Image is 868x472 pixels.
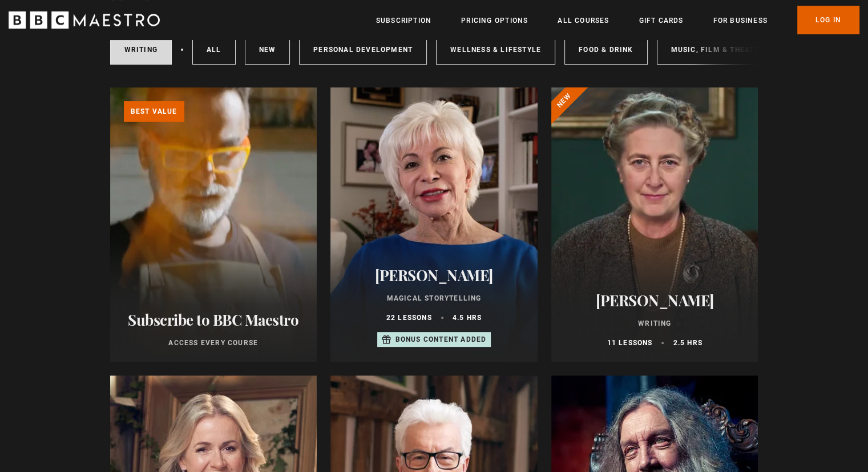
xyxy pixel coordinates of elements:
[299,35,427,65] a: Personal Development
[673,338,702,348] p: 2.5 hrs
[551,87,758,362] a: [PERSON_NAME] Writing 11 lessons 2.5 hrs New
[245,35,290,65] a: New
[564,35,647,65] a: Food & Drink
[376,6,859,34] nav: Primary
[395,334,487,345] p: Bonus content added
[558,15,609,26] a: All Courses
[797,6,859,34] a: Log In
[9,11,160,29] svg: BBC Maestro
[386,313,432,323] p: 22 lessons
[639,15,683,26] a: Gift Cards
[344,266,524,284] h2: [PERSON_NAME]
[453,313,482,323] p: 4.5 hrs
[565,318,745,329] p: Writing
[565,291,745,309] h2: [PERSON_NAME]
[713,15,767,26] a: For business
[192,35,236,65] a: All
[376,15,431,26] a: Subscription
[124,101,184,122] p: Best value
[110,35,172,65] a: Writing
[607,338,652,348] p: 11 lessons
[461,15,528,26] a: Pricing Options
[657,35,778,65] a: Music, Film & Theatre
[330,87,538,362] a: [PERSON_NAME] Magical Storytelling 22 lessons 4.5 hrs Bonus content added
[436,35,555,65] a: Wellness & Lifestyle
[344,293,524,303] p: Magical Storytelling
